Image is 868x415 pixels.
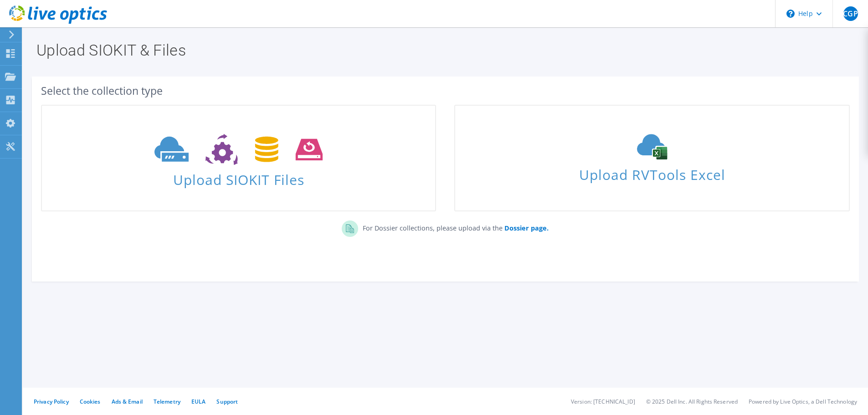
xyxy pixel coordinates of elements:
[41,86,850,96] div: Select the collection type
[646,398,738,405] li: © 2025 Dell Inc. All Rights Reserved
[454,105,849,211] a: Upload RVTools Excel
[455,163,848,182] span: Upload RVTools Excel
[154,398,180,405] a: Telemetry
[503,224,549,232] a: Dossier page.
[36,42,850,58] h1: Upload SIOKIT & Files
[786,10,795,18] svg: \n
[571,398,635,405] li: Version: [TECHNICAL_ID]
[80,398,101,405] a: Cookies
[843,6,858,21] span: CGP
[34,398,69,405] a: Privacy Policy
[216,398,238,405] a: Support
[191,398,205,405] a: EULA
[504,224,549,232] b: Dossier page.
[42,167,435,187] span: Upload SIOKIT Files
[358,220,549,233] p: For Dossier collections, please upload via the
[41,105,436,211] a: Upload SIOKIT Files
[112,398,143,405] a: Ads & Email
[749,398,857,405] li: Powered by Live Optics, a Dell Technology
